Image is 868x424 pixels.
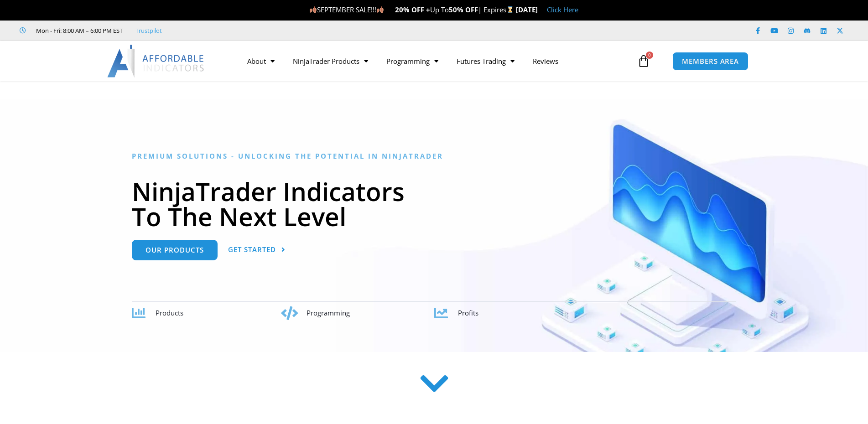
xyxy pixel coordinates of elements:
[672,52,748,71] a: MEMBERS AREA
[624,48,664,74] a: 0
[507,6,514,13] img: ⌛
[377,51,447,72] a: Programming
[132,240,218,260] a: Our Products
[132,152,736,160] h6: Premium Solutions - Unlocking the Potential in NinjaTrader
[309,5,516,14] span: SEPTEMBER SALE!!! Up To | Expires
[524,51,567,72] a: Reviews
[34,25,123,36] span: Mon - Fri: 8:00 AM – 6:00 PM EST
[238,51,284,72] a: About
[458,308,478,317] span: Profits
[310,6,317,13] img: 🍂
[307,308,350,317] span: Programming
[107,45,205,78] img: LogoAI | Affordable Indicators – NinjaTrader
[228,240,286,260] a: Get Started
[646,52,653,59] span: 0
[516,5,538,14] strong: [DATE]
[228,246,276,253] span: Get Started
[682,58,739,65] span: MEMBERS AREA
[547,5,578,14] a: Click Here
[146,247,204,253] span: Our Products
[135,25,162,36] a: Trustpilot
[132,179,736,229] h1: NinjaTrader Indicators To The Next Level
[238,51,635,72] nav: Menu
[156,308,183,317] span: Products
[395,5,430,14] strong: 20% OFF +
[447,51,524,72] a: Futures Trading
[284,51,377,72] a: NinjaTrader Products
[377,6,384,13] img: 🍂
[449,5,478,14] strong: 50% OFF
